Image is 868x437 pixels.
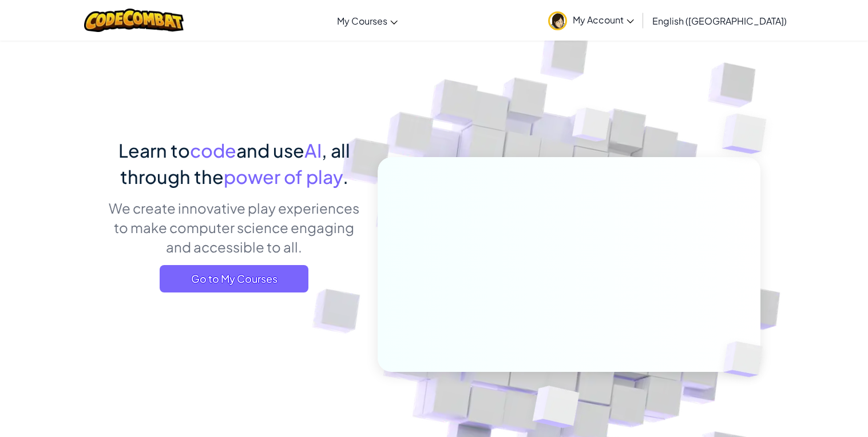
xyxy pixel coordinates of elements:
[542,2,640,38] a: My Account
[118,139,190,162] span: Learn to
[304,139,322,162] span: AI
[190,139,236,162] span: code
[84,9,184,32] img: CodeCombat logo
[550,85,633,170] img: Overlap cubes
[108,198,360,256] p: We create innovative play experiences to make computer science engaging and accessible to all.
[573,14,634,26] span: My Account
[236,139,304,162] span: and use
[647,5,792,36] a: English ([GEOGRAPHIC_DATA])
[548,11,567,30] img: avatar
[343,165,348,188] span: .
[652,15,787,27] span: English ([GEOGRAPHIC_DATA])
[699,86,798,182] img: Overlap cubes
[704,318,790,401] img: Overlap cubes
[224,165,343,188] span: power of play
[160,265,308,292] a: Go to My Courses
[331,5,403,36] a: My Courses
[337,15,387,27] span: My Courses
